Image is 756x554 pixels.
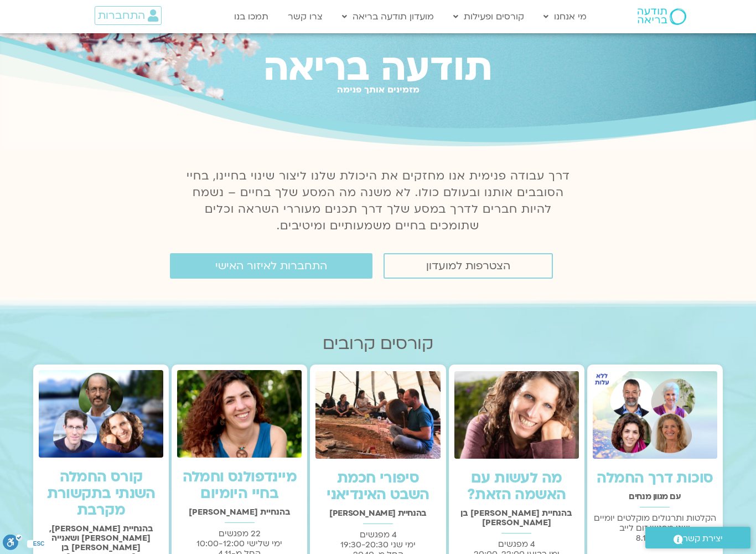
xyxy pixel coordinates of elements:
[593,492,717,501] h2: עם מגוון מנחים
[229,6,274,27] a: תמכו בנו
[448,6,530,27] a: קורסים ופעילות
[593,513,717,543] p: הקלטות ותרגולים מוקלטים יומיים ושני מפגשי זום לייב
[47,467,156,520] a: קורס החמלה השנתי בתקשורת מקרבת
[177,507,302,517] h2: בהנחיית [PERSON_NAME]
[183,467,297,504] a: מיינדפולנס וחמלה בחיי היומיום
[384,253,553,279] a: הצטרפות למועדון
[282,6,328,27] a: צרו קשר
[95,6,162,25] a: התחברות
[98,9,145,22] span: התחברות
[215,260,327,272] span: התחברות לאיזור האישי
[683,531,723,546] span: יצירת קשר
[336,6,439,27] a: מועדון תודעה בריאה
[180,168,576,234] p: דרך עבודה פנימית אנו מחזקים את היכולת שלנו ליצור שינוי בחיינו, בחיי הסובבים אותנו ובעולם כולו. לא...
[638,8,686,25] img: תודעה בריאה
[170,253,372,279] a: התחברות לאיזור האישי
[315,509,440,518] h2: בהנחיית [PERSON_NAME]
[636,532,674,543] span: 8.10-15.10
[426,260,510,272] span: הצטרפות למועדון
[327,468,429,505] a: סיפורי חכמת השבט האינדיאני
[33,334,723,353] h2: קורסים קרובים
[597,468,713,488] a: סוכות דרך החמלה
[454,509,579,527] h2: בהנחיית [PERSON_NAME] בן [PERSON_NAME]
[467,468,566,505] a: מה לעשות עם האשמה הזאת?
[538,6,592,27] a: מי אנחנו
[645,527,750,548] a: יצירת קשר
